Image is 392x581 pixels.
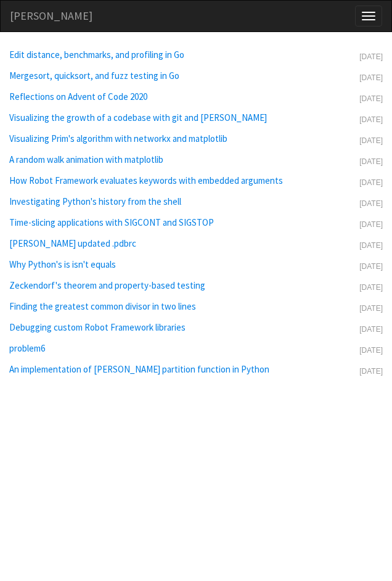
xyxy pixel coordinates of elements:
span: [DATE] [359,341,383,358]
h2: Debugging custom Robot Framework libraries [9,321,186,333]
h2: Edit distance, benchmarks, and profiling in Go [9,49,184,60]
a: Debugging custom Robot Framework libraries [DATE] [9,321,186,333]
span: [DATE] [359,362,383,379]
a: Investigating Python's history from the shell [DATE] [9,196,181,207]
span: [DATE] [359,68,383,85]
a: problem6 [DATE] [9,342,45,354]
a: Zeckendorf's theorem and property-based testing [DATE] [9,279,205,291]
span: [DATE] [359,320,383,337]
span: [DATE] [359,299,383,316]
h2: [PERSON_NAME] updated .pdbrc [9,237,136,249]
h2: problem6 [9,342,45,354]
h2: A random walk animation with matplotlib [9,154,163,165]
a: [PERSON_NAME] updated .pdbrc [DATE] [9,237,136,249]
h2: How Robot Framework evaluates keywords with embedded arguments [9,175,283,186]
a: Time-slicing applications with SIGCONT and SIGSTOP [DATE] [9,216,214,228]
h2: Finding the greatest common divisor in two lines [9,300,196,312]
a: Mergesort, quicksort, and fuzz testing in Go [DATE] [9,70,179,81]
a: An implementation of [PERSON_NAME] partition function in Python [DATE] [9,363,269,375]
h2: An implementation of [PERSON_NAME] partition function in Python [9,363,269,375]
a: Finding the greatest common divisor in two lines [DATE] [9,300,196,312]
h2: Investigating Python's history from the shell [9,196,181,207]
span: [DATE] [359,47,383,64]
a: Edit distance, benchmarks, and profiling in Go [DATE] [9,49,184,60]
h2: Time-slicing applications with SIGCONT and SIGSTOP [9,216,214,228]
h2: Visualizing the growth of a codebase with git and [PERSON_NAME] [9,112,267,123]
a: Reflections on Advent of Code 2020 [DATE] [9,91,147,102]
span: [DATE] [359,194,383,211]
a: Visualizing the growth of a codebase with git and [PERSON_NAME] [DATE] [9,112,267,123]
span: [DATE] [359,173,383,190]
h2: Zeckendorf's theorem and property-based testing [9,279,205,291]
a: [PERSON_NAME] [1,1,102,31]
a: Visualizing Prim's algorithm with networkx and matplotlib [DATE] [9,133,227,144]
h2: Why Python's is isn't equals [9,258,116,270]
span: [DATE] [359,89,383,106]
a: A random walk animation with matplotlib [DATE] [9,154,163,165]
span: [DATE] [359,257,383,274]
h2: Visualizing Prim's algorithm with networkx and matplotlib [9,133,227,144]
h2: Reflections on Advent of Code 2020 [9,91,147,102]
span: [DATE] [359,215,383,232]
a: Why Python's is isn't equals [DATE] [9,258,116,270]
a: How Robot Framework evaluates keywords with embedded arguments [DATE] [9,175,283,186]
h2: Mergesort, quicksort, and fuzz testing in Go [9,70,179,81]
span: [DATE] [359,110,383,127]
span: [DATE] [359,131,383,148]
span: [DATE] [359,236,383,253]
span: [DATE] [359,152,383,169]
span: [DATE] [359,278,383,295]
